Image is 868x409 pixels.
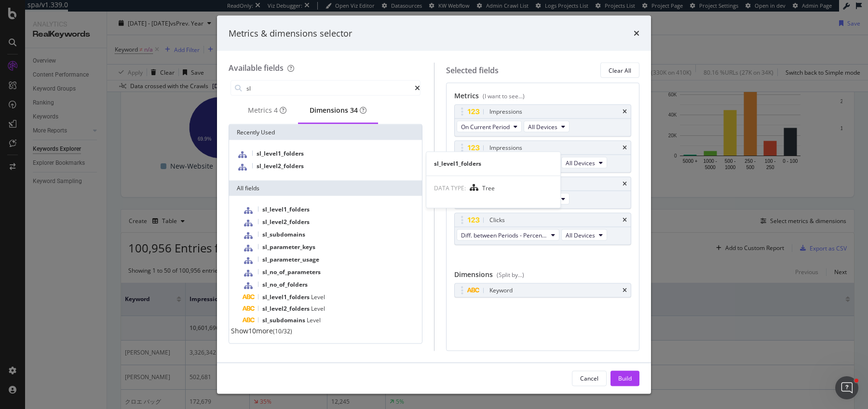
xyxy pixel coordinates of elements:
[273,327,292,335] span: ( 10 / 32 )
[257,149,304,158] span: sl_level1_folders
[229,181,422,196] div: All fields
[634,27,639,40] div: times
[623,288,627,293] div: times
[274,106,278,115] span: 4
[262,268,321,276] span: sl_no_of_parameters
[561,229,607,241] button: All Devices
[454,141,632,173] div: ImpressionstimesDiff. between Periods - PercentageAll Devices
[248,106,286,115] div: Metrics
[426,159,560,168] div: sl_level1_folders
[454,270,632,283] div: Dimensions
[245,81,415,95] input: Search by field name
[461,231,547,239] span: Diff. between Periods - Percentage
[229,63,284,73] div: Available fields
[262,304,311,313] span: sl_level2_folders
[609,66,631,74] div: Clear All
[524,121,570,132] button: All Devices
[489,215,505,225] div: Clicks
[461,122,510,131] span: On Current Period
[262,243,315,251] span: sl_parameter_keys
[623,109,627,115] div: times
[217,15,651,394] div: modal
[262,230,305,238] span: sl_subdomains
[489,107,522,117] div: Impressions
[446,65,499,76] div: Selected fields
[454,105,632,137] div: ImpressionstimesOn Current PeriodAll Devices
[454,91,632,105] div: Metrics
[580,374,598,382] div: Cancel
[262,255,319,264] span: sl_parameter_usage
[262,316,307,324] span: sl_subdomains
[311,293,325,301] span: Level
[257,162,304,170] span: sl_level2_folders
[618,374,632,382] div: Build
[483,92,525,100] div: (I want to see...)
[434,184,466,192] span: DATA TYPE:
[489,286,513,295] div: Keyword
[623,181,627,187] div: times
[497,271,524,279] div: (Split by...)
[457,229,559,241] button: Diff. between Periods - Percentage
[350,106,358,115] span: 34
[623,145,627,151] div: times
[262,293,311,301] span: sl_level1_folders
[489,143,522,153] div: Impressions
[610,370,639,386] button: Build
[561,157,607,169] button: All Devices
[350,106,358,115] div: brand label
[454,283,632,298] div: Keywordtimes
[528,122,557,131] span: All Devices
[262,280,308,289] span: sl_no_of_folders
[274,106,278,115] div: brand label
[311,304,325,313] span: Level
[623,217,627,223] div: times
[229,125,422,140] div: Recently Used
[307,316,321,324] span: Level
[262,205,310,213] span: sl_level1_folders
[457,121,522,132] button: On Current Period
[310,106,366,115] div: Dimensions
[454,213,632,245] div: ClickstimesDiff. between Periods - PercentageAll Devices
[231,326,273,335] span: Show 10 more
[566,231,595,239] span: All Devices
[572,370,607,386] button: Cancel
[262,218,310,226] span: sl_level2_folders
[482,184,495,192] span: Tree
[835,376,858,399] iframe: Intercom live chat
[229,27,352,40] div: Metrics & dimensions selector
[566,158,595,167] span: All Devices
[600,63,639,78] button: Clear All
